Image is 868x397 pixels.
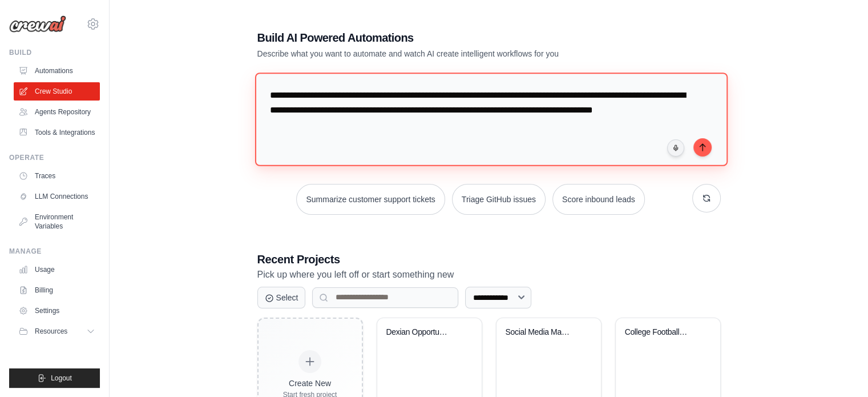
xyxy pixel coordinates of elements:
[283,378,337,389] div: Create New
[257,267,721,282] p: Pick up where you left off or start something new
[552,184,645,215] button: Score inbound leads
[667,139,684,157] button: Click to speak your automation idea
[14,208,100,235] a: Environment Variables
[9,368,100,388] button: Logout
[9,15,66,33] img: Logo
[692,184,721,212] button: Get new suggestions
[14,123,100,142] a: Tools & Integrations
[14,187,100,206] a: LLM Connections
[14,62,100,80] a: Automations
[51,374,72,383] span: Logout
[386,327,455,338] div: Dexian Opportunity Intelligence Crew
[14,260,100,279] a: Usage
[257,30,641,46] h1: Build AI Powered Automations
[14,281,100,299] a: Billing
[9,153,100,162] div: Operate
[14,167,100,185] a: Traces
[625,327,694,338] div: College Football Parlay Optimizer
[9,48,100,57] div: Build
[452,184,546,215] button: Triage GitHub issues
[257,251,721,267] h3: Recent Projects
[14,103,100,121] a: Agents Repository
[9,247,100,256] div: Manage
[257,48,641,59] p: Describe what you want to automate and watch AI create intelligent workflows for you
[14,82,100,101] a: Crew Studio
[296,184,445,215] button: Summarize customer support tickets
[14,302,100,320] a: Settings
[506,327,575,338] div: Social Media Management Automation
[14,322,100,340] button: Resources
[257,287,306,308] button: Select
[35,327,67,336] span: Resources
